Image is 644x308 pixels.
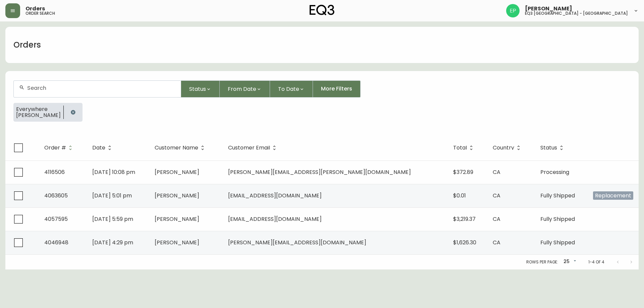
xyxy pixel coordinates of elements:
[228,192,322,199] span: [EMAIL_ADDRESS][DOMAIN_NAME]
[278,85,299,93] span: To Date
[313,80,361,98] button: More Filters
[493,239,500,246] span: CA
[588,259,604,265] p: 1-4 of 4
[228,215,322,223] span: [EMAIL_ADDRESS][DOMAIN_NAME]
[321,85,352,93] span: More Filters
[453,192,466,199] span: $0.01
[593,191,633,200] span: Replacement
[92,215,133,223] span: [DATE] 5:59 pm
[228,145,279,151] span: Customer Email
[25,6,45,11] span: Orders
[155,168,199,176] span: [PERSON_NAME]
[16,112,61,118] span: [PERSON_NAME]
[44,145,75,151] span: Order #
[493,168,500,176] span: CA
[526,259,558,265] p: Rows per page:
[155,146,198,150] span: Customer Name
[92,168,135,176] span: [DATE] 10:08 pm
[493,192,500,199] span: CA
[270,80,313,98] button: To Date
[228,239,366,246] span: [PERSON_NAME][EMAIL_ADDRESS][DOMAIN_NAME]
[155,145,207,151] span: Customer Name
[181,80,220,98] button: Status
[453,239,476,246] span: $1,626.30
[155,215,199,223] span: [PERSON_NAME]
[525,11,628,15] h5: eq3 [GEOGRAPHIC_DATA] - [GEOGRAPHIC_DATA]
[506,4,520,17] img: edb0eb29d4ff191ed42d19acdf48d771
[493,146,514,150] span: Country
[44,192,68,199] span: 4063605
[540,239,575,246] span: Fully Shipped
[92,239,133,246] span: [DATE] 4:29 pm
[44,239,68,246] span: 4046948
[92,192,132,199] span: [DATE] 5:01 pm
[540,192,575,199] span: Fully Shipped
[453,146,467,150] span: Total
[493,145,523,151] span: Country
[44,146,66,150] span: Order #
[25,11,55,15] h5: order search
[44,215,68,223] span: 4057595
[540,146,557,150] span: Status
[561,256,578,267] div: 25
[453,215,476,223] span: $3,219.37
[540,168,569,176] span: Processing
[540,215,575,223] span: Fully Shipped
[228,85,256,93] span: From Date
[493,215,500,223] span: CA
[27,85,175,91] input: Search
[453,168,473,176] span: $372.89
[92,145,114,151] span: Date
[310,5,334,15] img: logo
[189,85,206,93] span: Status
[13,39,41,51] h1: Orders
[155,239,199,246] span: [PERSON_NAME]
[453,145,476,151] span: Total
[228,168,411,176] span: [PERSON_NAME][EMAIL_ADDRESS][PERSON_NAME][DOMAIN_NAME]
[525,6,572,11] span: [PERSON_NAME]
[16,106,61,112] span: Everywhere
[220,80,270,98] button: From Date
[44,168,65,176] span: 4116506
[540,145,566,151] span: Status
[92,146,105,150] span: Date
[228,146,270,150] span: Customer Email
[155,192,199,199] span: [PERSON_NAME]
